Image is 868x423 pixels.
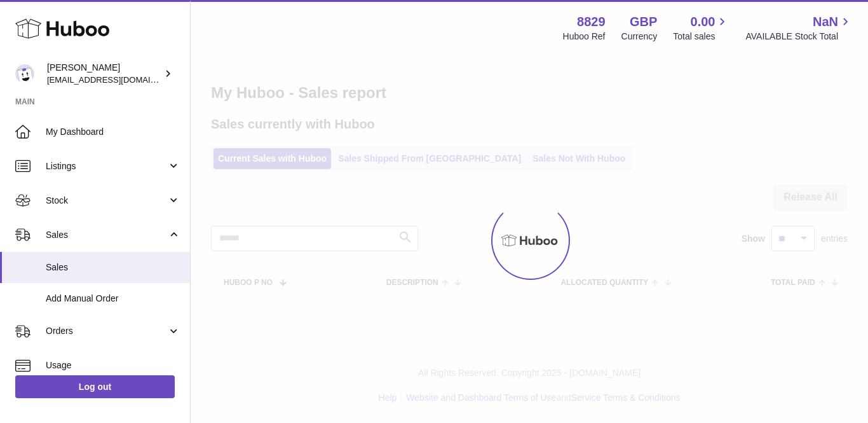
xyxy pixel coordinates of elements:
[47,62,161,86] div: [PERSON_NAME]
[46,126,180,138] span: My Dashboard
[813,13,838,31] span: NaN
[46,359,180,371] span: Usage
[691,13,715,31] span: 0.00
[673,13,729,43] a: 0.00 Total sales
[15,375,175,398] a: Log out
[673,31,729,43] span: Total sales
[46,261,180,274] span: Sales
[745,31,853,43] span: AVAILABLE Stock Total
[745,13,853,43] a: NaN AVAILABLE Stock Total
[46,195,167,207] span: Stock
[46,160,167,172] span: Listings
[47,74,187,85] span: [EMAIL_ADDRESS][DOMAIN_NAME]
[46,229,167,241] span: Sales
[15,64,34,83] img: commandes@kpmatech.com
[46,325,167,337] span: Orders
[46,293,180,305] span: Add Manual Order
[577,13,606,31] strong: 8829
[630,13,657,31] strong: GBP
[563,31,606,43] div: Huboo Ref
[621,31,658,43] div: Currency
